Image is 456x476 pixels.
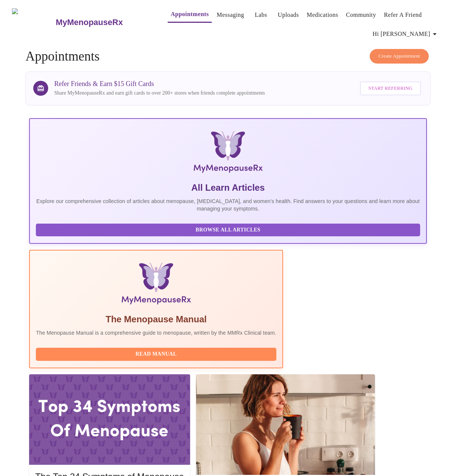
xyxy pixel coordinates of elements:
button: Community [343,7,379,22]
a: Messaging [217,10,244,20]
a: MyMenopauseRx [55,9,153,36]
span: Read Manual [43,350,269,359]
button: Refer a Friend [381,7,425,22]
span: Browse All Articles [43,225,413,235]
h3: MyMenopauseRx [56,18,123,27]
img: Menopause Manual [74,262,238,307]
button: Appointments [168,7,212,23]
button: Messaging [214,7,247,22]
h5: All Learn Articles [36,182,420,194]
p: Share MyMenopauseRx and earn gift cards to over 200+ stores when friends complete appointments [54,89,265,97]
img: MyMenopauseRx Logo [96,131,360,176]
h4: Appointments [25,49,431,64]
h5: The Menopause Manual [36,313,276,325]
a: Uploads [278,10,299,20]
span: Create Appointment [378,52,420,61]
a: Medications [307,10,338,20]
a: Start Referring [358,78,422,99]
h3: Refer Friends & Earn $15 Gift Cards [54,80,265,88]
span: Start Referring [368,84,412,93]
img: MyMenopauseRx Logo [12,8,55,36]
button: Browse All Articles [36,224,420,237]
button: Read Manual [36,348,276,361]
a: Labs [255,10,267,20]
a: Community [346,10,376,20]
a: Refer a Friend [384,10,422,20]
p: Explore our comprehensive collection of articles about menopause, [MEDICAL_DATA], and women's hea... [36,197,420,212]
span: Hi [PERSON_NAME] [373,29,439,39]
a: Appointments [171,9,209,19]
button: Hi [PERSON_NAME] [370,27,442,42]
a: Read Manual [36,350,278,357]
button: Medications [304,7,341,22]
p: The Menopause Manual is a comprehensive guide to menopause, written by the MMRx Clinical team. [36,329,276,337]
button: Uploads [275,7,302,22]
button: Create Appointment [370,49,429,64]
a: Browse All Articles [36,226,422,233]
button: Start Referring [360,82,421,95]
button: Labs [249,7,273,22]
